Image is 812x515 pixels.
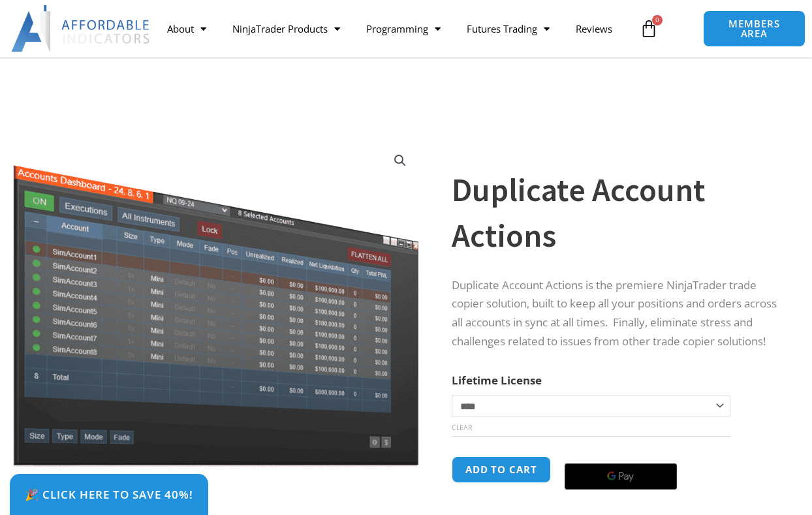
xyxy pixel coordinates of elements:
label: Lifetime License [452,373,542,388]
span: 🎉 Click Here to save 40%! [25,489,193,500]
a: Reviews [563,14,625,44]
span: 0 [652,15,663,25]
a: 🎉 Click Here to save 40%! [10,474,208,515]
button: Add to cart [452,456,551,483]
img: Screenshot 2024-08-26 15414455555 [10,139,422,467]
a: Futures Trading [454,14,563,44]
a: About [154,14,219,44]
iframe: Secure payment input frame [562,454,679,456]
a: Programming [353,14,454,44]
img: LogoAI | Affordable Indicators – NinjaTrader [11,5,151,52]
nav: Menu [154,14,633,44]
a: NinjaTrader Products [219,14,353,44]
p: Duplicate Account Actions is the premiere NinjaTrader trade copier solution, built to keep all yo... [452,276,779,352]
button: Buy with GPay [565,463,677,490]
h1: Duplicate Account Actions [452,167,779,258]
a: Clear options [452,423,472,432]
span: MEMBERS AREA [717,19,791,39]
a: MEMBERS AREA [703,10,805,47]
a: 0 [620,10,678,48]
a: View full-screen image gallery [388,149,412,172]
